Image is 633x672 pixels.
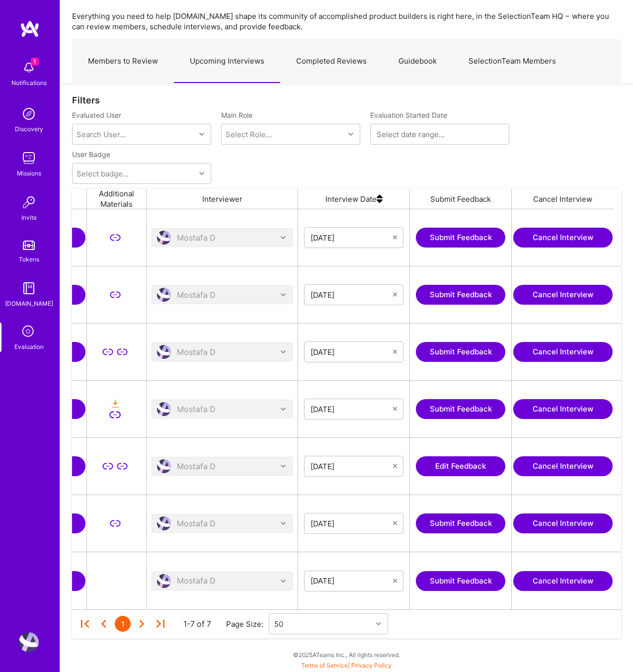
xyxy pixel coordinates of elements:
a: Members to Review [72,40,174,83]
button: Submit Feedback [416,228,505,248]
i: icon LinkSecondary [102,461,114,472]
div: Discovery [15,124,43,134]
label: Evaluated User [72,110,211,120]
i: icon SelectionTeam [19,323,38,341]
div: 1 [115,616,131,632]
input: Select Date... [311,290,393,300]
button: Submit Feedback [416,571,505,591]
button: Submit Feedback [416,342,505,362]
img: discovery [19,104,39,124]
div: 50 [274,619,283,629]
img: bell [19,58,39,78]
span: | [301,662,392,669]
label: Evaluation Started Date [370,110,509,120]
a: Completed Reviews [280,40,383,83]
i: icon Chevron [199,132,204,137]
div: Missions [17,168,41,178]
i: icon LinkSecondary [117,346,128,358]
div: Search User... [77,129,126,140]
input: Select Date... [311,404,393,414]
button: Submit Feedback [416,285,505,305]
button: Cancel Interview [513,456,613,476]
a: SelectionTeam Members [453,40,572,83]
p: Everything you need to help [DOMAIN_NAME] shape its community of accomplished product builders is... [72,11,621,32]
a: Guidebook [383,40,453,83]
img: tokens [23,241,35,250]
div: Select badge... [77,168,129,179]
i: icon Chevron [348,132,353,137]
div: 1-7 of 7 [183,619,211,629]
div: [DOMAIN_NAME] [5,298,53,309]
i: icon LinkSecondary [117,461,128,472]
img: Invite [19,192,39,212]
div: © 2025 ATeams Inc., All rights reserved. [60,642,633,667]
i: icon LinkSecondary [109,232,121,244]
input: Select Date... [311,518,393,528]
label: Main Role [221,110,360,120]
div: Page Size: [226,619,269,629]
button: Cancel Interview [513,571,613,591]
img: logo [20,20,40,38]
i: icon Chevron [376,621,381,626]
div: Interviewer [147,189,298,209]
span: 1 [31,58,39,66]
img: teamwork [19,148,39,168]
i: icon OrangeDownload [109,398,121,410]
div: Invite [21,212,37,223]
div: Notifications [11,78,47,88]
button: Submit Feedback [416,399,505,419]
button: Cancel Interview [513,399,613,419]
button: Cancel Interview [513,285,613,305]
img: sort [377,189,383,209]
i: icon LinkSecondary [109,409,121,420]
div: Submit Feedback [410,189,512,209]
i: icon LinkSecondary [109,518,121,529]
button: Submit Feedback [416,513,505,533]
button: Cancel Interview [513,513,613,533]
div: Tokens [19,254,39,264]
div: Filters [72,95,621,105]
a: Upcoming Interviews [174,40,280,83]
button: Edit Feedback [416,456,505,476]
img: guide book [19,278,39,298]
a: User Avatar [16,632,41,652]
input: Select Date... [311,576,393,586]
div: Cancel Interview [512,189,614,209]
a: Privacy Policy [351,662,392,669]
input: Select Date... [311,461,393,471]
label: User Badge [72,150,110,159]
div: Evaluation [14,341,44,352]
i: icon LinkSecondary [109,289,121,301]
img: User Avatar [19,632,39,652]
div: Additional Materials [87,189,147,209]
div: Interview Date [298,189,410,209]
input: Select date range... [377,129,503,139]
button: Cancel Interview [513,342,613,362]
input: Select Date... [311,347,393,357]
a: Terms of Service [301,662,348,669]
i: icon LinkSecondary [102,346,114,358]
i: icon Chevron [199,171,204,176]
button: Cancel Interview [513,228,613,248]
div: Select Role... [226,129,272,140]
input: Select Date... [311,233,393,243]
